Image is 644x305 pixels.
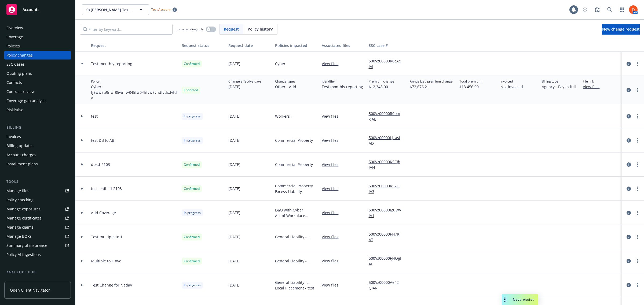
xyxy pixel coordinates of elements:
a: RiskPulse [4,106,71,114]
div: Toggle Row Expanded [75,249,89,273]
div: Manage claims [6,223,34,232]
a: circleInformation [625,234,632,240]
span: [DATE] [228,210,240,215]
button: Associated files [320,39,366,52]
span: Confirmed [184,61,200,66]
span: Endorsed [184,88,198,92]
div: Manage BORs [6,232,32,241]
a: more [634,282,641,288]
a: 500Vz00000LJ1asIAD [369,135,406,146]
div: Toggle Row Expanded [75,273,89,297]
a: Summary of insurance [4,241,71,250]
button: SSC case # [367,39,408,52]
span: New change request [602,27,640,32]
div: Policies impacted [275,43,317,48]
span: Billing type [542,79,576,84]
span: Change types [275,79,296,84]
span: Local Placement - test [275,285,317,291]
div: Toggle Row Expanded [75,225,89,249]
span: dbsd-2103 [91,162,110,167]
a: more [634,113,641,120]
span: [DATE] [228,282,240,288]
span: Test Account [151,7,170,12]
span: Premium change [369,79,394,84]
a: View files [322,113,343,119]
span: Confirmed [184,162,200,167]
span: Commercial Property [275,183,313,189]
a: Installment plans [4,160,71,168]
span: $13,456.00 [459,84,481,90]
a: View files [322,61,343,66]
div: SSC Cases [6,60,25,69]
a: more [634,210,641,216]
span: Identifier [322,79,363,84]
span: Workers' Compensation [275,113,317,119]
div: RiskPulse [6,106,23,114]
a: Manage files [4,187,71,195]
a: circleInformation [625,185,632,192]
a: Start snowing [580,4,590,15]
div: Coverage gap analysis [6,96,46,105]
span: Nova Assist [513,297,534,302]
a: Contract review [4,87,71,96]
span: File link [583,79,604,84]
a: 500Vz00000FJ47KIAT [369,231,406,243]
span: [DATE] [228,137,240,143]
span: Test monthly reporting [322,84,363,90]
span: [DATE] [228,234,240,240]
a: Accounts [4,2,71,17]
a: Switch app [617,4,627,15]
div: Summary of insurance [6,241,47,250]
span: [DATE] [228,186,240,191]
div: Coverage [6,33,23,41]
a: Manage certificates [4,214,71,222]
a: more [634,185,641,192]
a: more [634,137,641,144]
div: Analytics hub [4,270,71,275]
div: Request date [228,43,271,48]
div: Tools [4,179,71,184]
span: Test Change for Nadav [91,282,132,288]
span: [DATE] [228,162,240,167]
a: View files [322,282,343,288]
span: General Liability - Display name [275,280,317,285]
a: Manage BORs [4,232,71,241]
a: Loss summary generator [4,277,71,286]
span: General Liability - Display name [275,258,317,264]
a: 500Vz00000FJ4QgIAL [369,255,406,267]
div: Toggle Row Expanded [75,152,89,177]
div: Request [91,43,177,48]
div: Associated files [322,43,364,48]
span: In progress [184,138,201,143]
div: Toggle Row Expanded [75,76,89,104]
span: E&O with Cyber [275,207,317,213]
div: Overview [6,24,23,32]
span: General Liability - Display name [275,234,317,240]
a: circleInformation [625,113,632,120]
div: SSC case # [369,43,406,48]
img: photo [629,5,638,14]
a: Quoting plans [4,69,71,78]
span: Multiple to 1 two [91,258,121,264]
span: test DB to AB [91,137,114,143]
a: Manage exposures [4,205,71,213]
a: View files [322,210,343,215]
span: Policy [91,79,177,84]
span: Invoiced [500,79,523,84]
a: Policy changes [4,51,71,59]
div: Policy checking [6,196,34,204]
a: circleInformation [625,258,632,264]
span: [DATE] [228,113,240,119]
div: Billing updates [6,142,34,150]
span: Confirmed [184,186,200,191]
span: Test multiple to 1 [91,234,122,240]
a: Coverage [4,33,71,41]
span: Accounts [23,8,39,12]
button: Request [89,39,180,52]
div: Installment plans [6,160,38,168]
a: circleInformation [625,161,632,168]
span: Policy history [248,26,273,32]
span: Cyber [275,61,286,66]
div: Loss summary generator [6,277,51,286]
